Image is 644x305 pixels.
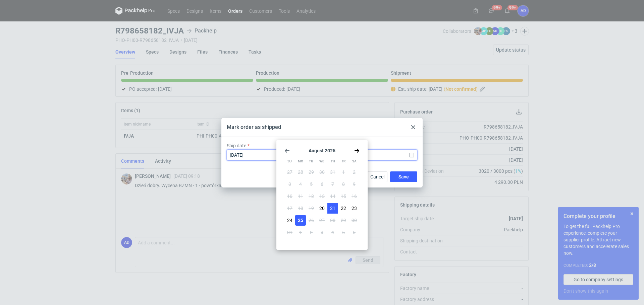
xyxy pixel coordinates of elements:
button: Sat Aug 30 2025 [349,215,360,226]
button: Wed Jul 30 2025 [317,167,327,177]
span: Save [398,174,409,179]
button: Sun Aug 10 2025 [284,191,295,202]
svg: Go back 1 month [284,148,290,153]
label: Ship date [227,142,246,149]
button: Wed Aug 20 2025 [317,203,327,214]
span: 4 [331,229,334,236]
span: 3 [288,181,291,187]
button: Sun Aug 31 2025 [284,227,295,238]
span: 1 [299,229,302,236]
span: 21 [330,205,335,212]
button: Mon Aug 11 2025 [295,191,306,202]
span: 5 [342,229,345,236]
span: 16 [352,193,357,200]
span: 30 [352,217,357,224]
span: 31 [287,229,292,236]
button: Wed Aug 13 2025 [317,191,327,202]
span: 6 [321,181,323,187]
span: 28 [330,217,335,224]
button: Thu Sep 04 2025 [327,227,338,238]
button: Tue Aug 12 2025 [306,191,317,202]
button: Fri Aug 29 2025 [338,215,349,226]
span: 8 [342,181,345,187]
button: Fri Aug 08 2025 [338,179,349,189]
div: Tu [306,156,316,167]
button: Tue Aug 26 2025 [306,215,317,226]
span: Cancel [370,174,384,179]
span: 9 [353,181,356,187]
span: 29 [309,169,314,175]
div: Su [284,156,295,167]
span: 4 [299,181,302,187]
button: Wed Sep 03 2025 [317,227,327,238]
button: Mon Sep 01 2025 [295,227,306,238]
button: Sun Aug 17 2025 [284,203,295,214]
span: 30 [319,169,325,175]
button: Mon Jul 28 2025 [295,167,306,177]
span: 27 [319,217,325,224]
span: 10 [287,193,292,200]
span: 19 [309,205,314,212]
span: 31 [330,169,335,175]
span: 29 [341,217,346,224]
svg: Go forward 1 month [354,148,360,153]
button: Fri Aug 15 2025 [338,191,349,202]
span: 17 [287,205,292,212]
button: Sun Aug 24 2025 [284,215,295,226]
button: Wed Aug 27 2025 [317,215,327,226]
button: Thu Aug 28 2025 [327,215,338,226]
button: Sat Aug 09 2025 [349,179,360,189]
div: Mark order as shipped [227,124,281,131]
span: 24 [287,217,292,224]
button: Sun Jul 27 2025 [284,167,295,177]
button: Tue Sep 02 2025 [306,227,317,238]
span: 28 [298,169,303,175]
button: Tue Aug 19 2025 [306,203,317,214]
span: 3 [321,229,323,236]
button: Thu Jul 31 2025 [327,167,338,177]
span: 15 [341,193,346,200]
button: Thu Aug 14 2025 [327,191,338,202]
span: 2 [310,229,313,236]
span: 23 [352,205,357,212]
div: Th [328,156,338,167]
section: August 2025 [284,148,360,153]
button: Mon Aug 25 2025 [295,215,306,226]
span: 18 [298,205,303,212]
button: Sat Aug 23 2025 [349,203,360,214]
span: 20 [319,205,325,212]
button: Fri Aug 22 2025 [338,203,349,214]
button: Tue Aug 05 2025 [306,179,317,189]
button: Wed Aug 06 2025 [317,179,327,189]
span: 27 [287,169,292,175]
button: Cancel [367,171,387,182]
span: 14 [330,193,335,200]
button: Sat Sep 06 2025 [349,227,360,238]
span: 11 [298,193,303,200]
div: Mo [295,156,306,167]
div: Fr [338,156,349,167]
button: Thu Aug 21 2025 [327,203,338,214]
button: Mon Aug 04 2025 [295,179,306,189]
span: 13 [319,193,325,200]
span: 2 [353,169,356,175]
button: Tue Jul 29 2025 [306,167,317,177]
button: Mon Aug 18 2025 [295,203,306,214]
span: 22 [341,205,346,212]
button: Save [390,171,417,182]
span: 1 [342,169,345,175]
span: 5 [310,181,313,187]
button: Fri Aug 01 2025 [338,167,349,177]
button: Sun Aug 03 2025 [284,179,295,189]
button: Sat Aug 16 2025 [349,191,360,202]
span: 12 [309,193,314,200]
div: We [317,156,327,167]
span: 25 [298,217,303,224]
button: Thu Aug 07 2025 [327,179,338,189]
span: 26 [309,217,314,224]
div: Sa [349,156,360,167]
button: Sat Aug 02 2025 [349,167,360,177]
span: 6 [353,229,356,236]
button: Fri Sep 05 2025 [338,227,349,238]
span: 7 [331,181,334,187]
